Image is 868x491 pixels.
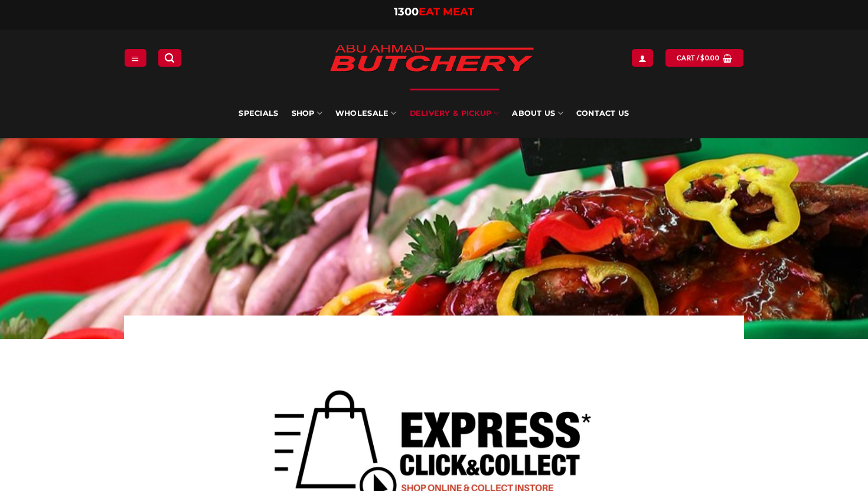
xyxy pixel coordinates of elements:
[125,49,146,66] a: Menu
[665,49,743,66] a: View cart
[700,53,704,63] span: $
[394,5,474,18] a: 1300EAT MEAT
[292,89,322,138] a: SHOP
[576,89,629,138] a: Contact Us
[419,5,474,18] span: EAT MEAT
[632,49,653,66] a: Login
[410,89,500,138] a: Delivery & Pickup
[335,89,397,138] a: Wholesale
[677,53,719,63] span: Cart /
[700,54,719,61] bdi: 0.00
[239,89,278,138] a: Specials
[319,37,544,82] img: Abu Ahmad Butchery
[158,49,181,66] a: Search
[512,89,563,138] a: About Us
[394,5,419,18] span: 1300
